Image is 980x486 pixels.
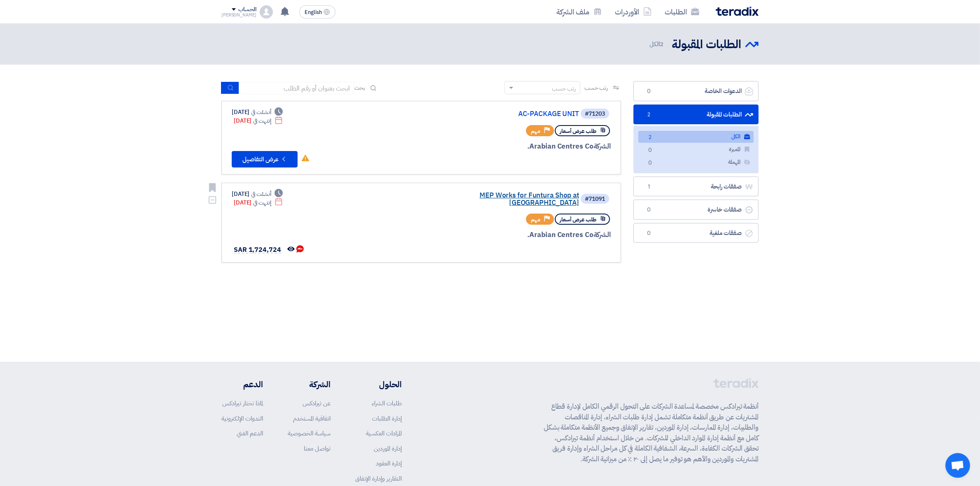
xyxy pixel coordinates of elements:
div: رتب حسب [552,84,576,93]
a: ملف الشركة [550,2,608,21]
a: لماذا تختار تيرادكس [222,399,263,408]
span: بحث [354,84,365,92]
a: الكل [638,131,754,143]
span: 0 [645,159,655,167]
a: المزادات العكسية [366,429,402,438]
a: طلبات الشراء [372,399,402,408]
span: 1 [644,183,654,191]
span: 2 [660,40,663,49]
a: AC-PACKAGE UNIT [414,110,579,118]
a: سياسة الخصوصية [288,429,331,438]
div: الحساب [238,6,256,13]
a: Open chat [945,453,970,478]
a: التقارير وإدارة الإنفاق [355,474,402,483]
a: الأوردرات [608,2,658,21]
span: الشركة [594,230,611,240]
span: 0 [644,229,654,237]
div: #71203 [585,111,605,117]
img: profile_test.png [260,5,273,19]
div: Arabian Centres Co. [413,141,611,152]
span: مهم [531,127,540,135]
span: طلب عرض أسعار [560,216,596,223]
input: ابحث بعنوان أو رقم الطلب [239,82,354,94]
span: الكل [649,40,665,49]
span: إنتهت في [253,116,271,125]
a: صفقات رابحة1 [633,177,759,197]
button: عرض التفاصيل [232,151,298,167]
a: إدارة الموردين [374,444,402,453]
li: الدعم [221,378,263,391]
span: أنشئت في [251,108,271,116]
div: [DATE] [232,108,283,116]
a: MEP Works for Funtura Shop at [GEOGRAPHIC_DATA] [414,192,579,207]
h2: الطلبات المقبولة [672,37,741,53]
span: 2 [645,133,655,142]
a: المهملة [638,156,754,168]
span: 2 [644,111,654,119]
p: أنظمة تيرادكس مخصصة لمساعدة الشركات على التحول الرقمي الكامل لإدارة قطاع المشتريات عن طريق أنظمة ... [544,401,759,464]
span: 0 [645,146,655,155]
span: مهم [531,216,540,223]
span: 0 [644,87,654,95]
a: الطلبات [658,2,706,21]
a: الدعم الفني [237,429,263,438]
li: الشركة [288,378,331,391]
div: Arabian Centres Co. [413,230,611,240]
a: الندوات الإلكترونية [221,414,263,423]
span: إنتهت في [253,198,271,207]
span: أنشئت في [251,190,271,198]
a: صفقات خاسرة0 [633,200,759,220]
span: 0 [644,206,654,214]
div: [DATE] [234,116,283,125]
a: تواصل معنا [304,444,331,453]
div: [DATE] [234,198,283,207]
span: الشركة [594,141,611,151]
a: الدعوات الخاصة0 [633,81,759,101]
span: طلب عرض أسعار [560,127,596,135]
a: الطلبات المقبولة2 [633,105,759,125]
div: [PERSON_NAME] [221,13,256,17]
a: عن تيرادكس [303,399,331,408]
a: إدارة الطلبات [372,414,402,423]
div: [DATE] [232,190,283,198]
a: إدارة العقود [376,459,402,468]
span: SAR 1,724,724 [234,245,281,255]
span: رتب حسب [584,84,608,92]
a: المميزة [638,144,754,156]
a: اتفاقية المستخدم [293,414,331,423]
a: صفقات ملغية0 [633,223,759,243]
div: #71091 [585,196,605,202]
button: English [299,5,335,19]
span: English [305,9,322,15]
img: Teradix logo [716,7,759,16]
li: الحلول [355,378,402,391]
